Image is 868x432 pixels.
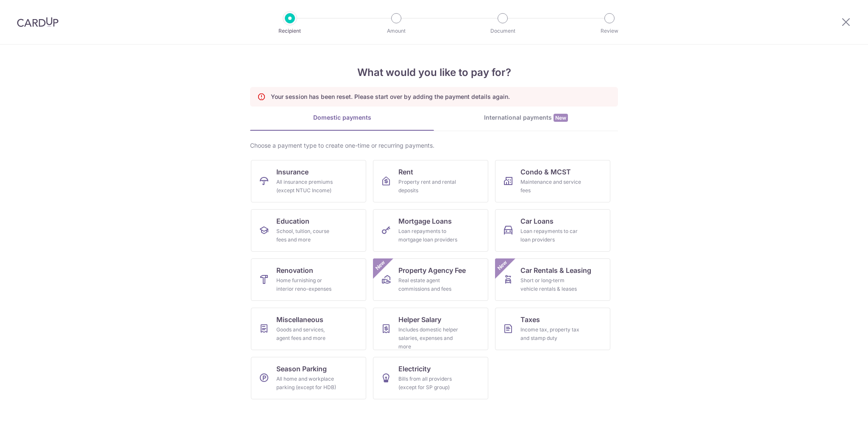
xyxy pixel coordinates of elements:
div: All home and workplace parking (except for HDB) [276,375,337,392]
span: Condo & MCST [520,167,571,177]
span: Taxes [520,314,540,325]
span: Car Loans [520,216,554,226]
a: Mortgage LoansLoan repayments to mortgage loan providers [373,209,488,252]
img: CardUp [17,17,58,27]
a: RentProperty rent and rental deposits [373,160,488,202]
div: Includes domestic helper salaries, expenses and more [398,325,459,351]
div: School, tuition, course fees and more [276,227,337,244]
div: Domestic payments [250,113,434,122]
span: New [495,258,509,272]
h4: What would you like to pay for? [250,65,618,80]
div: Maintenance and service fees [520,178,581,195]
div: Property rent and rental deposits [398,178,459,195]
a: TaxesIncome tax, property tax and stamp duty [495,308,610,350]
div: Loan repayments to mortgage loan providers [398,227,459,244]
div: Bills from all providers (except for SP group) [398,375,459,392]
p: Amount [365,27,428,35]
a: Property Agency FeeReal estate agent commissions and feesNew [373,258,488,301]
div: Real estate agent commissions and fees [398,276,459,293]
span: Car Rentals & Leasing [520,265,591,275]
span: Property Agency Fee [398,265,466,275]
a: Car Rentals & LeasingShort or long‑term vehicle rentals & leasesNew [495,258,610,301]
div: Home furnishing or interior reno-expenses [276,276,337,293]
p: Document [471,27,534,35]
div: Goods and services, agent fees and more [276,325,337,342]
div: Choose a payment type to create one-time or recurring payments. [250,141,618,150]
span: Electricity [398,364,431,374]
p: Your session has been reset. Please start over by adding the payment details again. [271,93,510,101]
a: ElectricityBills from all providers (except for SP group) [373,357,488,399]
a: EducationSchool, tuition, course fees and more [251,209,366,252]
span: Mortgage Loans [398,216,452,226]
span: Season Parking [276,364,327,374]
span: Insurance [276,167,309,177]
a: Car LoansLoan repayments to car loan providers [495,209,610,252]
p: Recipient [259,27,321,35]
div: Loan repayments to car loan providers [520,227,581,244]
span: Education [276,216,309,226]
span: Helper Salary [398,314,441,325]
a: InsuranceAll insurance premiums (except NTUC Income) [251,160,366,202]
a: Helper SalaryIncludes domestic helper salaries, expenses and more [373,308,488,350]
a: Season ParkingAll home and workplace parking (except for HDB) [251,357,366,399]
span: New [373,258,387,272]
div: Income tax, property tax and stamp duty [520,325,581,342]
div: Short or long‑term vehicle rentals & leases [520,276,581,293]
iframe: Opens a widget where you can find more information [814,407,860,428]
a: RenovationHome furnishing or interior reno-expenses [251,258,366,301]
div: International payments [434,113,618,122]
span: Renovation [276,265,313,275]
p: Review [578,27,641,35]
span: Miscellaneous [276,314,323,325]
div: All insurance premiums (except NTUC Income) [276,178,337,195]
span: Rent [398,167,413,177]
a: Condo & MCSTMaintenance and service fees [495,160,610,202]
span: New [554,114,568,122]
a: MiscellaneousGoods and services, agent fees and more [251,308,366,350]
